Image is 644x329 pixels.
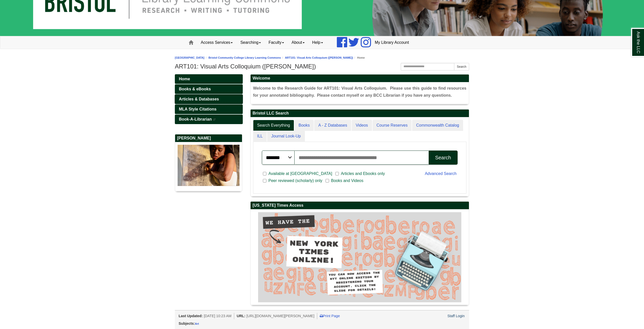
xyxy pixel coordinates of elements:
[308,36,327,49] a: Help
[179,107,217,111] span: MLA Style Citations
[329,178,366,184] span: Books and Videos
[258,212,461,302] div: slideshow
[263,171,266,176] input: Available at [GEOGRAPHIC_DATA]
[175,84,243,94] a: Books & eBooks
[246,314,314,318] span: [URL][DOMAIN_NAME][PERSON_NAME]
[267,131,305,142] a: Journal Look-Up
[425,171,457,176] a: Advanced Search
[412,120,463,131] a: Commonwealth Catalog
[195,322,199,325] a: Art
[179,314,203,318] span: Last Updated:
[175,104,243,114] a: MLA Style Citations
[253,86,466,97] span: Welcome to the Research Guide for ART101: Visual Arts Colloquium. Please use this guide to find r...
[339,171,387,177] span: Articles and Ebooks only
[251,202,469,209] h2: [US_STATE] Times Access
[236,36,265,49] a: Searching
[429,151,458,165] button: Search
[288,36,308,49] a: About
[295,120,314,131] a: Books
[326,178,329,183] input: Books and Videos
[352,120,372,131] a: Videos
[435,155,451,161] div: Search
[285,56,353,59] a: ART101: Visual Arts Colloquium ([PERSON_NAME])
[175,63,469,70] h1: ART101: Visual Arts Colloquium ([PERSON_NAME])
[353,55,365,60] li: Home
[373,120,412,131] a: Course Reserves
[320,314,340,318] a: Print Page
[265,36,288,49] a: Faculty
[197,36,236,49] a: Access Services
[253,120,294,131] a: Search Everything
[175,94,243,104] a: Articles & Databases
[251,75,469,82] h2: Welcome
[175,55,469,60] nav: breadcrumb
[263,178,266,183] input: Peer reviewed (scholarly) only
[251,109,469,117] h2: Bristol LLC Search
[175,115,243,124] a: Book-A-Librarian
[213,119,216,121] i: This link opens in a new window
[237,314,245,318] span: URL:
[175,56,205,59] a: [GEOGRAPHIC_DATA]
[320,314,323,318] i: Print Page
[209,56,281,59] a: Bristol Community College Library Learning Commons
[204,314,231,318] span: [DATE] 10:23 AM
[179,97,219,101] span: Articles & Databases
[371,36,413,49] a: My Library Account
[175,74,243,84] a: Home
[454,63,469,70] button: Search
[175,134,242,142] h2: [PERSON_NAME]
[447,314,465,318] a: Staff Login
[175,74,243,196] div: Guide Pages
[314,120,351,131] a: A - Z Databases
[266,178,324,184] span: Peer reviewed (scholarly) only
[335,171,339,176] input: Articles and Ebooks only
[266,171,334,177] span: Available at [GEOGRAPHIC_DATA]
[179,87,211,91] span: Books & eBooks
[179,77,190,81] span: Home
[253,131,267,142] a: ILL
[179,117,212,121] span: Book-A-Librarian
[179,321,195,325] span: Subjects:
